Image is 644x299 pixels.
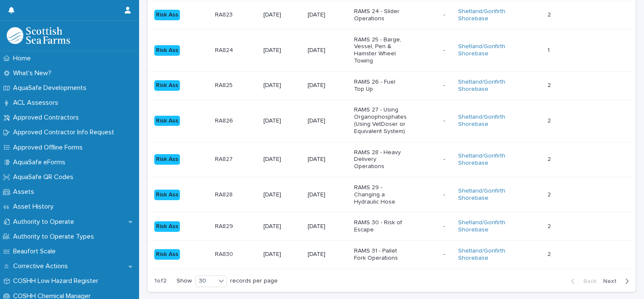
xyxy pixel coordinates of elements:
p: [DATE] [263,191,301,198]
div: Risk Ass [154,10,180,20]
tr: Risk AssRA829RA829 [DATE][DATE]RAMS 30 - Risk of Escape-- Shetland/Gonfirth Shorebase 22 [148,212,636,241]
p: [DATE] [308,11,347,19]
p: [DATE] [308,223,347,230]
p: RA823 [215,10,234,19]
p: [DATE] [263,223,301,230]
p: - [443,116,447,125]
p: [DATE] [308,251,347,258]
div: Risk Ass [154,221,180,232]
p: 2 [547,80,553,89]
p: 2 [547,221,553,230]
p: Home [10,54,38,63]
span: Next [603,278,622,284]
p: - [443,190,447,198]
a: Shetland/Gonfirth Shorebase [458,8,511,22]
tr: Risk AssRA830RA830 [DATE][DATE]RAMS 31 - Pallet Fork Operations-- Shetland/Gonfirth Shorebase 22 [148,240,636,269]
p: COSHH Low Hazard Register [10,277,105,285]
div: Risk Ass [154,116,180,126]
p: 2 [547,249,553,258]
p: - [443,10,447,19]
p: RA826 [215,116,235,125]
tr: Risk AssRA827RA827 [DATE][DATE]RAMS 28 - Heavy Delivery Operations-- Shetland/Gonfirth Shorebase 22 [148,142,636,177]
p: RA829 [215,221,235,230]
p: Corrective Actions [10,262,75,270]
p: RA830 [215,249,235,258]
p: 2 [547,116,553,125]
p: RA827 [215,154,234,163]
p: [DATE] [308,47,347,54]
a: Shetland/Gonfirth Shorebase [458,188,511,202]
a: Shetland/Gonfirth Shorebase [458,79,511,93]
p: ACL Assessors [10,99,65,107]
a: Shetland/Gonfirth Shorebase [458,114,511,128]
p: - [443,249,447,258]
p: 2 [547,190,553,198]
p: RAMS 29 - Changing a Hydraulic Hose [354,184,407,205]
tr: Risk AssRA825RA825 [DATE][DATE]RAMS 26 - Fuel Top Up-- Shetland/Gonfirth Shorebase 22 [148,71,636,100]
p: Assets [10,188,41,196]
span: Back [578,278,596,284]
p: - [443,221,447,230]
img: bPIBxiqnSb2ggTQWdOVV [7,27,70,44]
p: RA828 [215,190,234,198]
p: [DATE] [263,47,301,54]
p: Approved Contractors [10,114,86,122]
p: RAMS 30 - Risk of Escape [354,219,407,234]
p: Approved Contractor Info Request [10,128,121,136]
p: 2 [547,10,553,19]
p: RA824 [215,45,235,54]
p: AquaSafe QR Codes [10,173,80,181]
p: [DATE] [308,82,347,89]
a: Shetland/Gonfirth Shorebase [458,43,511,57]
p: records per page [230,277,278,285]
p: [DATE] [263,82,301,89]
button: Next [600,277,636,285]
p: RAMS 31 - Pallet Fork Operations [354,247,407,262]
p: [DATE] [263,156,301,163]
p: Authority to Operate [10,218,81,226]
div: Risk Ass [154,190,180,200]
p: [DATE] [308,117,347,125]
tr: Risk AssRA828RA828 [DATE][DATE]RAMS 29 - Changing a Hydraulic Hose-- Shetland/Gonfirth Shorebase 22 [148,177,636,212]
p: AquaSafe eForms [10,158,72,166]
p: [DATE] [263,117,301,125]
p: Asset History [10,203,60,211]
p: - [443,45,447,54]
p: - [443,154,447,163]
p: Approved Offline Forms [10,144,89,152]
p: [DATE] [308,191,347,198]
p: RAMS 27 - Using Organophosphates (Using VetDoser or Equivalent System) [354,106,407,135]
div: 30 [196,277,216,285]
div: Risk Ass [154,249,180,260]
p: [DATE] [308,156,347,163]
tr: Risk AssRA826RA826 [DATE][DATE]RAMS 27 - Using Organophosphates (Using VetDoser or Equivalent Sys... [148,100,636,142]
p: Beaufort Scale [10,247,62,256]
div: Risk Ass [154,154,180,165]
p: What's New? [10,69,58,77]
div: Risk Ass [154,45,180,56]
tr: Risk AssRA824RA824 [DATE][DATE]RAMS 25 - Barge, Vessel, Pen & Hamster Wheel Towing-- Shetland/Gon... [148,29,636,71]
a: Shetland/Gonfirth Shorebase [458,219,511,234]
p: 1 of 2 [148,271,173,291]
p: [DATE] [263,251,301,258]
tr: Risk AssRA823RA823 [DATE][DATE]RAMS 24 - Slider Operations-- Shetland/Gonfirth Shorebase 22 [148,1,636,30]
p: RA825 [215,80,234,89]
div: Risk Ass [154,80,180,91]
p: RAMS 25 - Barge, Vessel, Pen & Hamster Wheel Towing [354,36,407,65]
a: Shetland/Gonfirth Shorebase [458,247,511,262]
p: RAMS 28 - Heavy Delivery Operations [354,149,407,170]
p: Show [177,277,192,285]
p: 2 [547,154,553,163]
p: AquaSafe Developments [10,84,93,92]
p: - [443,80,447,89]
a: Shetland/Gonfirth Shorebase [458,152,511,167]
p: 1 [547,45,551,54]
p: RAMS 26 - Fuel Top Up [354,79,407,93]
button: Back [564,277,600,285]
p: RAMS 24 - Slider Operations [354,8,407,22]
p: Authority to Operate Types [10,233,101,241]
p: [DATE] [263,11,301,19]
